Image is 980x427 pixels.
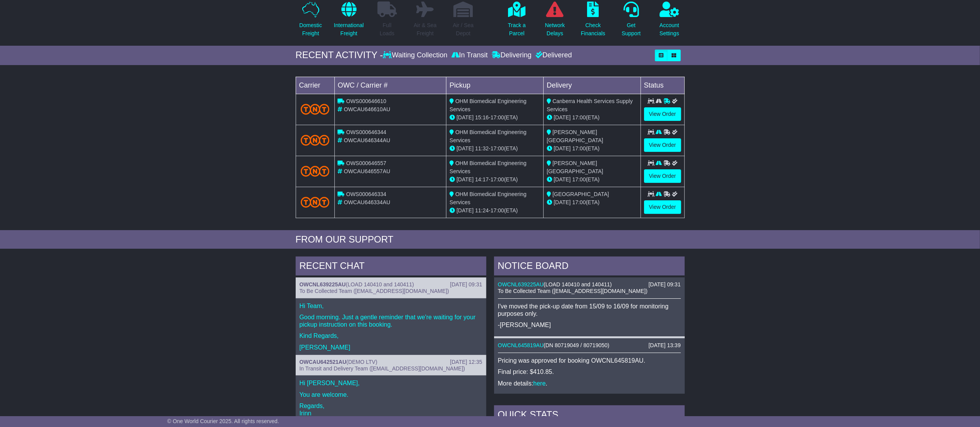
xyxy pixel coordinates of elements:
p: -[PERSON_NAME] [498,321,681,329]
span: OHM Biomedical Engineering Services [450,129,527,143]
a: Track aParcel [508,1,526,42]
span: 17:00 [491,145,504,152]
span: [DATE] [554,176,571,183]
p: Hi Team, [300,302,482,310]
span: 11:24 [475,207,489,213]
p: Track a Parcel [508,21,526,38]
div: (ETA) [547,145,637,153]
div: ( ) [498,342,681,349]
span: [DATE] [554,199,571,205]
span: OHM Biomedical Engineering Services [450,191,527,205]
div: - (ETA) [450,176,540,184]
a: AccountSettings [659,1,680,42]
div: (ETA) [547,114,637,122]
span: [GEOGRAPHIC_DATA] [553,191,609,197]
span: [DATE] [554,114,571,121]
span: OWS000646610 [346,98,386,104]
span: [DATE] [456,145,474,152]
span: Canberra Health Services Supply Services [547,98,633,112]
span: OWCAU646344AU [344,137,390,143]
span: 17:00 [572,145,586,152]
div: ( ) [300,359,482,365]
p: Full Loads [377,21,397,38]
div: RECENT ACTIVITY - [296,50,383,61]
a: InternationalFreight [334,1,364,42]
div: NOTICE BOARD [494,257,685,277]
td: OWC / Carrier # [334,77,446,94]
div: (ETA) [547,176,637,184]
span: © One World Courier 2025. All rights reserved. [167,418,279,424]
div: FROM OUR SUPPORT [296,234,685,245]
span: To Be Collected Team ([EMAIL_ADDRESS][DOMAIN_NAME]) [300,288,449,294]
img: TNT_Domestic.png [301,197,330,207]
a: here [533,380,546,387]
a: CheckFinancials [580,1,606,42]
p: You are welcome. [300,391,482,398]
span: In Transit and Delivery Team ([EMAIL_ADDRESS][DOMAIN_NAME]) [300,365,465,372]
span: OWCAU646557AU [344,168,390,174]
p: Final price: $410.85. [498,368,681,375]
img: TNT_Domestic.png [301,104,330,114]
span: [DATE] [456,207,474,213]
span: OWS000646344 [346,129,386,135]
span: 14:17 [475,176,489,183]
span: To Be Collected Team ([EMAIL_ADDRESS][DOMAIN_NAME]) [498,288,648,294]
div: Delivered [534,51,572,60]
td: Status [641,77,684,94]
span: LOAD 140410 and 140411 [545,281,610,288]
td: Delivery [543,77,641,94]
span: [PERSON_NAME][GEOGRAPHIC_DATA] [547,160,603,174]
p: I've moved the pick-up date from 15/09 to 16/09 for monitoring purposes only. [498,303,681,317]
span: OHM Biomedical Engineering Services [450,160,527,174]
span: OWS000646557 [346,160,386,166]
div: Delivering [490,51,534,60]
span: OWS000646334 [346,191,386,197]
span: [PERSON_NAME] [GEOGRAPHIC_DATA] [547,129,603,143]
td: Pickup [446,77,544,94]
div: Quick Stats [494,405,685,426]
span: [DATE] [456,176,474,183]
span: 17:00 [572,114,586,121]
span: 17:00 [572,176,586,183]
span: [DATE] [554,145,571,152]
a: View Order [644,200,681,214]
td: Carrier [296,77,334,94]
p: Regards, Irinn [300,402,482,417]
span: OWCAU646334AU [344,199,390,205]
span: 17:00 [491,207,504,213]
p: [PERSON_NAME] [300,344,482,351]
p: Get Support [622,21,641,38]
p: Air & Sea Freight [414,21,437,38]
div: - (ETA) [450,207,540,215]
span: 17:00 [491,114,504,121]
img: TNT_Domestic.png [301,135,330,145]
span: 17:00 [491,176,504,183]
a: DomesticFreight [299,1,322,42]
div: - (ETA) [450,114,540,122]
p: Hi [PERSON_NAME], [300,379,482,387]
div: ( ) [300,281,482,288]
span: [DATE] [456,114,474,121]
span: LOAD 140410 and 140411 [348,281,412,288]
div: - (ETA) [450,145,540,153]
div: In Transit [450,51,490,60]
span: DN 80719049 / 80719050 [545,342,607,348]
a: View Order [644,107,681,121]
div: [DATE] 13:39 [648,342,680,349]
div: ( ) [498,281,681,288]
p: Pricing was approved for booking OWCNL645819AU. [498,357,681,364]
div: Waiting Collection [383,51,449,60]
div: [DATE] 09:31 [450,281,482,288]
a: OWCNL639225AU [498,281,544,288]
p: More details: . [498,380,681,387]
span: OWCAU646610AU [344,106,390,112]
p: Network Delays [545,21,565,38]
span: OHM Biomedical Engineering Services [450,98,527,112]
img: TNT_Domestic.png [301,166,330,176]
div: RECENT CHAT [296,257,486,277]
span: 17:00 [572,199,586,205]
p: Good morning. Just a gentle reminder that we're waiting for your pickup instruction on this booking. [300,313,482,328]
a: GetSupport [621,1,641,42]
p: Domestic Freight [299,21,322,38]
p: Check Financials [581,21,605,38]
